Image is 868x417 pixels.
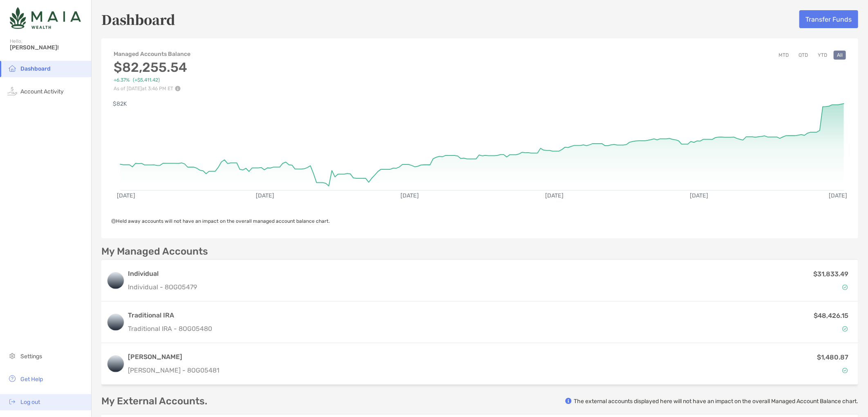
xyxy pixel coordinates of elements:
button: All [834,51,846,60]
img: Account Status icon [842,326,848,332]
span: ( +$5,411.42 ) [133,77,160,83]
text: [DATE] [256,192,274,199]
img: Account Status icon [842,284,848,290]
span: Account Activity [20,88,64,95]
img: Zoe Logo [10,3,81,33]
p: My Managed Accounts [101,246,208,257]
text: [DATE] [829,192,848,199]
p: As of [DATE] at 3:46 PM ET [114,86,191,91]
img: logo account [107,273,124,289]
h3: Traditional IRA [128,311,212,320]
img: get-help icon [7,374,17,384]
p: $31,833.49 [813,269,848,279]
h3: $82,255.54 [114,60,191,75]
img: info [565,398,572,404]
img: Performance Info [175,86,181,91]
img: settings icon [7,351,17,361]
img: household icon [7,63,17,73]
h3: Individual [128,269,197,279]
p: $1,480.87 [817,352,848,362]
span: Log out [20,399,40,406]
img: activity icon [7,86,17,96]
img: Account Status icon [842,368,848,373]
p: Individual - 8OG05479 [128,282,197,292]
text: [DATE] [117,192,135,199]
text: [DATE] [546,192,564,199]
p: $48,426.15 [814,311,848,321]
img: logo account [107,314,124,330]
span: Held away accounts will not have an impact on the overall managed account balance chart. [111,218,330,224]
button: Transfer Funds [799,10,858,28]
h4: Managed Accounts Balance [114,51,191,58]
span: Dashboard [20,65,51,72]
p: The external accounts displayed here will not have an impact on the overall Managed Account Balan... [574,397,858,405]
img: logout icon [7,397,17,406]
button: MTD [775,51,792,60]
p: My External Accounts. [101,396,207,406]
span: +6.37% [114,77,130,83]
p: [PERSON_NAME] - 8OG05481 [128,365,219,375]
h3: [PERSON_NAME] [128,352,219,362]
h5: Dashboard [101,10,175,29]
button: QTD [795,51,811,60]
p: Traditional IRA - 8OG05480 [128,324,212,334]
img: logo account [107,356,124,372]
text: [DATE] [690,192,709,199]
text: $82K [113,100,127,107]
span: [PERSON_NAME]! [10,44,86,51]
text: [DATE] [400,192,419,199]
button: YTD [814,51,830,60]
span: Settings [20,353,42,360]
span: Get Help [20,376,43,383]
